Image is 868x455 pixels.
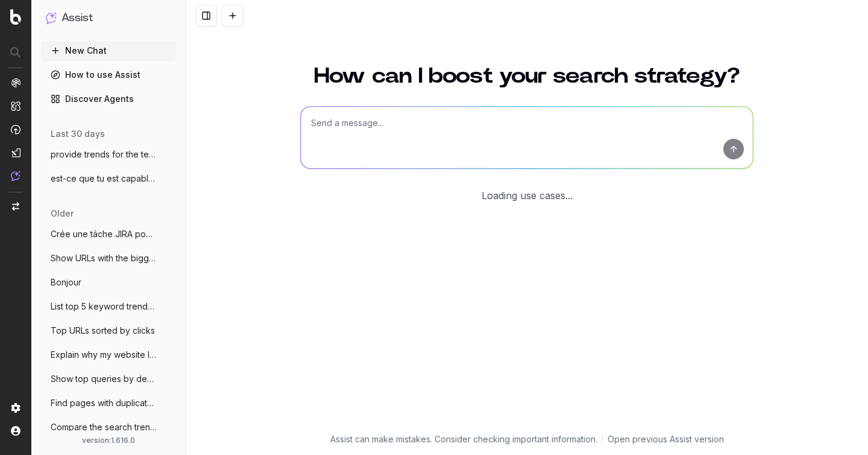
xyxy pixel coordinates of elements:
[11,426,20,436] img: My account
[46,436,171,445] div: version: 1.616.0
[11,101,20,111] img: Intelligence
[482,188,573,203] div: Loading use cases...
[41,169,176,188] button: est-ce que tu est capable de me [PERSON_NAME] p
[51,228,157,240] span: Crée une tâche JIRA pour corriger le tit
[41,321,176,340] button: Top URLs sorted by clicks
[41,41,176,60] button: New Chat
[41,393,176,413] button: Find pages with duplicate H1s in [the to
[41,369,176,389] button: Show top queries by device for [mobile /
[51,349,157,361] span: Explain why my website lost traffic duri
[11,403,20,413] img: Setting
[11,124,20,135] img: Activation
[51,397,157,409] span: Find pages with duplicate H1s in [the to
[51,301,157,313] span: List top 5 keyword trends march vs april
[608,433,724,445] a: Open previous Assist version
[12,202,19,211] img: Switch project
[51,276,81,288] span: Bonjour
[51,128,105,140] span: last 30 days
[41,89,176,109] a: Discover Agents
[41,65,176,84] a: How to use Assist
[51,373,157,385] span: Show top queries by device for [mobile /
[46,10,171,27] button: Assist
[46,12,57,24] img: Assist
[41,345,176,364] button: Explain why my website lost traffic duri
[51,421,157,433] span: Compare the search trends for [artificia
[10,9,21,25] img: Botify logo
[51,208,74,220] span: older
[41,145,176,164] button: provide trends for the term and its vari
[300,65,753,87] h1: How can I boost your search strategy?
[11,148,20,157] img: Studio
[41,249,176,268] button: Show URLs with the biggest drop in impre
[41,297,176,316] button: List top 5 keyword trends march vs april
[41,273,176,292] button: Bonjour
[51,173,157,185] span: est-ce que tu est capable de me [PERSON_NAME] p
[330,433,597,445] p: Assist can make mistakes. Consider checking important information.
[61,10,93,27] h1: Assist
[11,78,20,87] img: Analytics
[41,224,176,244] button: Crée une tâche JIRA pour corriger le tit
[51,148,157,161] span: provide trends for the term and its vari
[51,252,157,264] span: Show URLs with the biggest drop in impre
[11,171,20,181] img: Assist
[41,418,176,437] button: Compare the search trends for [artificia
[51,325,155,337] span: Top URLs sorted by clicks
